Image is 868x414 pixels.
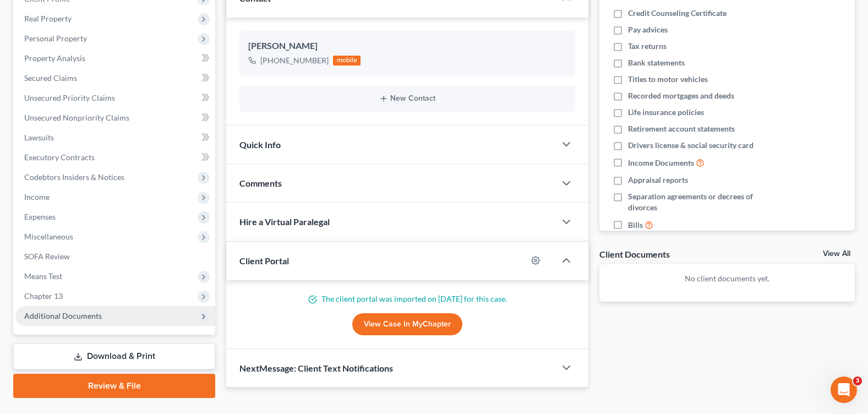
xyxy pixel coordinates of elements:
span: Codebtors Insiders & Notices [24,172,124,182]
span: Appraisal reports [628,175,688,186]
div: [PERSON_NAME] [248,40,566,53]
span: Lawsuits [24,133,54,142]
span: Income [24,192,50,201]
span: Life insurance policies [628,107,704,118]
span: Tax returns [628,41,667,52]
span: Means Test [24,271,62,281]
a: Review & File [13,374,215,398]
span: Expenses [24,212,56,221]
span: Personal Property [24,34,87,43]
p: No client documents yet. [608,273,846,284]
a: Lawsuits [15,128,215,148]
div: [PHONE_NUMBER] [260,55,329,66]
a: SOFA Review [15,247,215,266]
span: Retirement account statements [628,123,735,134]
span: Client Portal [239,255,289,266]
span: NextMessage: Client Text Notifications [239,363,393,373]
a: Secured Claims [15,68,215,88]
span: SOFA Review [24,252,70,261]
span: Hire a Virtual Paralegal [239,216,330,227]
span: Separation agreements or decrees of divorces [628,191,782,213]
span: Credit Counseling Certificate [628,8,727,19]
span: Chapter 13 [24,291,63,301]
span: Unsecured Nonpriority Claims [24,113,129,122]
button: New Contact [248,94,566,103]
span: Drivers license & social security card [628,140,754,151]
span: Secured Claims [24,73,77,83]
span: Quick Info [239,139,281,150]
span: Unsecured Priority Claims [24,93,115,102]
span: Comments [239,178,282,188]
span: Income Documents [628,157,694,168]
span: Miscellaneous [24,232,73,241]
a: Unsecured Nonpriority Claims [15,108,215,128]
a: Property Analysis [15,48,215,68]
a: View All [823,250,850,258]
span: Real Property [24,14,72,23]
span: Bank statements [628,57,685,68]
span: Bills [628,220,643,231]
div: Client Documents [599,248,670,260]
a: Executory Contracts [15,148,215,167]
span: Additional Documents [24,311,102,320]
span: Pay advices [628,24,668,35]
span: Titles to motor vehicles [628,74,708,85]
a: Download & Print [13,344,215,369]
p: The client portal was imported on [DATE] for this case. [239,293,575,304]
span: Executory Contracts [24,152,95,162]
span: Recorded mortgages and deeds [628,90,734,101]
a: Unsecured Priority Claims [15,88,215,108]
span: 3 [853,377,862,385]
a: View Case in MyChapter [352,313,462,335]
span: Property Analysis [24,53,85,63]
iframe: Intercom live chat [831,377,857,403]
div: mobile [333,56,361,66]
